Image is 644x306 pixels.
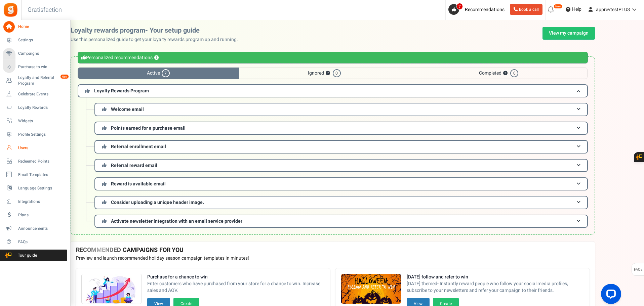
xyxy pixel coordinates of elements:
span: Loyalty Rewards Program [94,87,149,94]
span: Loyalty and Referral Program [18,75,67,86]
a: Loyalty and Referral Program New [3,75,67,86]
a: Language Settings [3,182,67,194]
span: Active [78,68,239,79]
span: Points earned for a purchase email [111,125,186,132]
span: Announcements [18,226,65,231]
a: Home [3,21,67,33]
span: [DATE] themed- Instantly reward people who follow your social media profiles, subscribe to your n... [407,280,584,294]
a: Campaigns [3,48,67,59]
span: FAQs [634,263,643,276]
a: Users [3,142,67,154]
span: 0 [333,69,341,77]
h3: Gratisfaction [20,3,69,17]
span: Profile Settings [18,132,65,137]
span: FAQs [18,239,65,245]
a: Widgets [3,115,67,127]
span: Consider uploading a unique header image. [111,199,204,206]
span: Settings [18,37,65,43]
span: Language Settings [18,185,65,191]
strong: [DATE] follow and refer to win [407,274,584,280]
a: Email Templates [3,169,67,180]
a: Profile Settings [3,129,67,140]
a: Celebrate Events [3,88,67,100]
a: Purchase to win [3,61,67,73]
button: ? [154,56,159,60]
em: New [554,4,562,9]
strong: Purchase for a chance to win [147,274,325,280]
a: Settings [3,35,67,46]
span: Integrations [18,199,65,205]
a: Integrations [3,196,67,207]
span: Plans [18,212,65,218]
em: New [60,74,69,79]
a: Loyalty Rewards [3,102,67,113]
span: Ignored [239,68,410,79]
span: 7 [456,3,463,10]
span: Tour guide [3,253,50,258]
span: Welcome email [111,106,144,113]
span: Help [570,6,581,13]
span: Loyalty Rewards [18,105,65,111]
a: View my campaign [542,27,595,40]
span: Referral reward email [111,162,157,169]
span: 0 [510,69,518,77]
span: Completed [410,68,588,79]
img: Recommended Campaigns [82,274,142,304]
span: apprevtestPLUS [596,6,630,13]
a: Plans [3,209,67,221]
a: Redeemed Points [3,156,67,167]
span: Enter customers who have purchased from your store for a chance to win. Increase sales and AOV. [147,280,325,294]
span: 7 [162,69,170,77]
p: Preview and launch recommended holiday season campaign templates in minutes! [76,255,590,262]
a: FAQs [3,236,67,248]
span: Redeemed Points [18,159,65,164]
div: Personalized recommendations [78,52,588,63]
a: Book a call [510,4,542,15]
span: Campaigns [18,51,65,56]
a: Help [563,4,584,15]
span: Activate newsletter integration with an email service provider [111,218,242,225]
h4: RECOMMENDED CAMPAIGNS FOR YOU [76,247,590,254]
button: ? [326,71,330,76]
a: Announcements [3,223,67,234]
span: Widgets [18,118,65,124]
span: Home [18,24,65,30]
button: ? [503,71,508,76]
span: Referral enrollment email [111,143,166,150]
p: Use this personalized guide to get your loyalty rewards program up and running. [71,36,243,43]
span: Reward is available email [111,180,166,187]
img: Gratisfaction [3,2,18,17]
span: Users [18,145,65,151]
a: 7 Recommendations [448,4,507,15]
span: Celebrate Events [18,91,65,97]
h2: Loyalty rewards program- Your setup guide [71,27,243,34]
span: Recommendations [465,6,505,13]
img: Recommended Campaigns [341,274,401,304]
span: Email Templates [18,172,65,178]
span: Purchase to win [18,64,65,70]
